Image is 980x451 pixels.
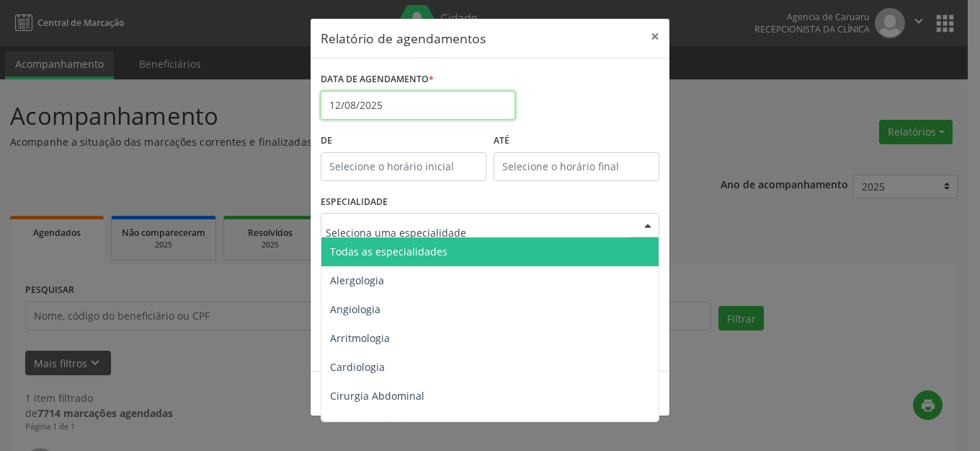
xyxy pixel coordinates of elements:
[321,152,486,181] input: Selecione o horário inicial
[330,331,390,345] span: Arritmologia
[641,19,669,54] button: Close
[330,245,447,258] span: Todas as especialidades
[330,389,424,403] span: Cirurgia Abdominal
[321,130,486,152] label: De
[321,69,434,91] label: DATA DE AGENDAMENTO
[330,273,384,287] span: Alergologia
[321,91,515,120] input: Selecione uma data ou intervalo
[321,191,388,214] label: ESPECIALIDADE
[330,360,385,374] span: Cardiologia
[321,29,486,48] h5: Relatório de agendamentos
[494,130,659,152] label: ATÉ
[330,418,419,432] span: Cirurgia Bariatrica
[330,302,380,316] span: Angiologia
[494,152,659,181] input: Selecione o horário final
[326,218,630,247] input: Seleciona uma especialidade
